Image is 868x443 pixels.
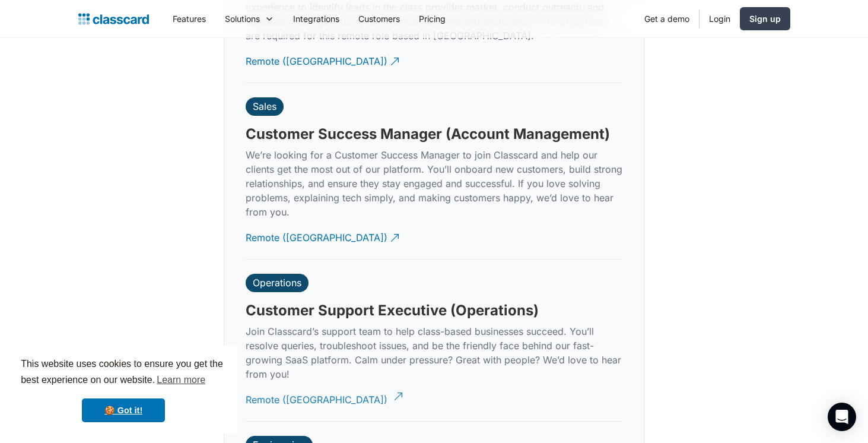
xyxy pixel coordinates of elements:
h3: Customer Success Manager (Account Management) [246,125,610,143]
a: Sign up [740,7,790,30]
a: dismiss cookie message [82,398,165,422]
div: Sign up [749,12,781,25]
div: Remote ([GEOGRAPHIC_DATA]) [246,221,387,245]
div: Operations [253,277,301,289]
div: Sales [253,100,276,112]
a: home [78,11,149,27]
p: Join Classcard’s support team to help class-based businesses succeed. You’ll resolve queries, tro... [246,324,622,381]
span: This website uses cookies to ensure you get the best experience on our website. [21,357,226,389]
div: Remote ([GEOGRAPHIC_DATA]) [246,384,387,407]
a: Integrations [284,5,349,32]
a: Remote ([GEOGRAPHIC_DATA]) [246,384,401,416]
p: We’re looking for a Customer Success Manager to join Classcard and help our clients get the most ... [246,148,622,219]
a: learn more about cookies [155,371,207,389]
a: Remote ([GEOGRAPHIC_DATA]) [246,221,401,254]
div: Solutions [225,12,260,25]
div: Solutions [215,5,284,32]
h3: Customer Support Executive (Operations) [246,302,539,319]
a: Features [163,5,215,32]
a: Pricing [409,5,455,32]
a: Customers [349,5,409,32]
div: Open Intercom Messenger [828,403,856,431]
div: Remote ([GEOGRAPHIC_DATA]) [246,45,387,68]
a: Get a demo [635,5,699,32]
a: Remote ([GEOGRAPHIC_DATA]) [246,45,401,78]
div: cookieconsent [9,346,237,433]
a: Login [700,5,740,32]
